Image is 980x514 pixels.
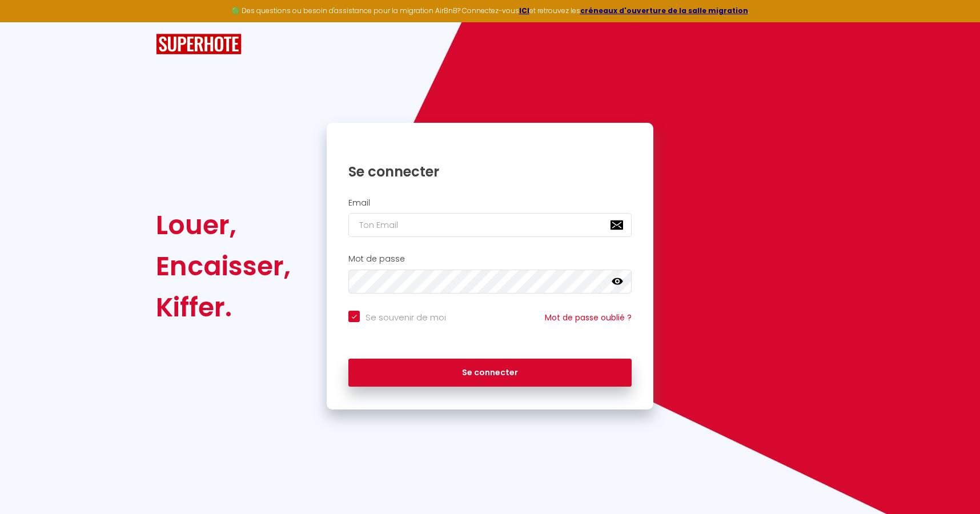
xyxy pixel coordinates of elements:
div: Kiffer. [156,287,291,328]
h2: Mot de passe [348,254,632,264]
a: Mot de passe oublié ? [545,312,632,323]
div: Louer, [156,204,291,246]
img: SuperHote logo [156,34,242,55]
a: créneaux d'ouverture de la salle migration [580,6,748,15]
input: Ton Email [348,213,632,237]
div: Encaisser, [156,246,291,287]
a: ICI [519,6,529,15]
h1: Se connecter [348,163,632,180]
button: Se connecter [348,359,632,387]
h2: Email [348,198,632,208]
